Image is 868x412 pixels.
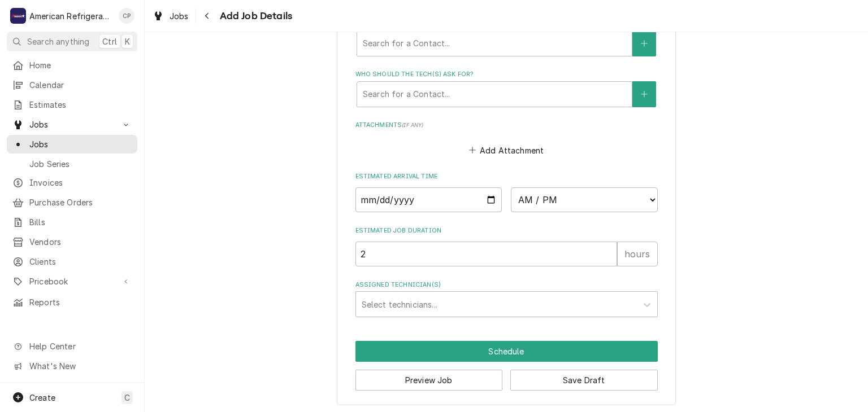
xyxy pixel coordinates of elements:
span: Home [29,59,132,71]
div: Estimated Arrival Time [355,172,658,212]
div: Cordel Pyle's Avatar [119,8,134,24]
a: Job Series [7,155,137,173]
a: Reports [7,293,137,312]
span: Pricebook [29,275,115,287]
select: Time Select [511,187,658,212]
span: C [124,392,130,404]
a: Vendors [7,233,137,251]
label: Attachments [355,121,658,130]
div: Who called in this service? [355,19,658,56]
button: Save Draft [510,370,658,391]
div: Attachments [355,121,658,158]
span: Jobs [170,10,189,22]
span: Purchase Orders [29,196,132,208]
a: Purchase Orders [7,193,137,212]
div: Button Group [355,341,658,391]
button: Preview Job [355,370,503,391]
span: Estimates [29,99,132,111]
svg: Create New Contact [641,90,648,98]
svg: Create New Contact [641,40,648,47]
span: Ctrl [102,36,117,47]
span: Reports [29,296,132,308]
a: Go to Pricebook [7,272,137,291]
input: Date [355,187,502,212]
a: Estimates [7,95,137,114]
span: Invoices [29,177,132,189]
label: Assigned Technician(s) [355,280,658,290]
button: Navigate back [198,7,216,25]
a: Jobs [7,135,137,154]
div: Who should the tech(s) ask for? [355,70,658,107]
button: Search anythingCtrlK [7,32,137,51]
span: Jobs [29,138,132,150]
div: American Refrigeration LLC [29,10,112,22]
span: Bills [29,216,132,228]
label: Estimated Arrival Time [355,172,658,181]
div: Assigned Technician(s) [355,280,658,317]
span: Search anything [27,36,89,47]
div: CP [119,8,134,24]
div: American Refrigeration LLC's Avatar [10,8,26,24]
button: Add Attachment [467,142,546,158]
a: Jobs [148,7,193,25]
a: Home [7,56,137,74]
label: Who should the tech(s) ask for? [355,70,658,79]
div: A [10,8,26,24]
a: Go to Help Center [7,337,137,356]
button: Schedule [355,341,658,362]
span: Add Job Details [216,8,292,24]
div: Estimated Job Duration [355,226,658,266]
div: hours [617,242,658,266]
a: Bills [7,213,137,231]
span: Clients [29,256,132,268]
label: Estimated Job Duration [355,226,658,235]
div: Button Group Row [355,341,658,362]
span: What's New [29,360,131,372]
a: Clients [7,252,137,271]
span: Create [29,393,55,402]
span: ( if any ) [402,122,423,128]
button: Create New Contact [632,30,656,56]
div: Button Group Row [355,362,658,391]
a: Calendar [7,76,137,94]
span: Help Center [29,340,131,352]
span: K [125,36,130,47]
a: Invoices [7,173,137,192]
span: Jobs [29,119,115,130]
button: Create New Contact [632,81,656,107]
span: Job Series [29,158,132,170]
a: Go to Jobs [7,115,137,134]
span: Vendors [29,236,132,248]
span: Calendar [29,79,132,91]
a: Go to What's New [7,357,137,375]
